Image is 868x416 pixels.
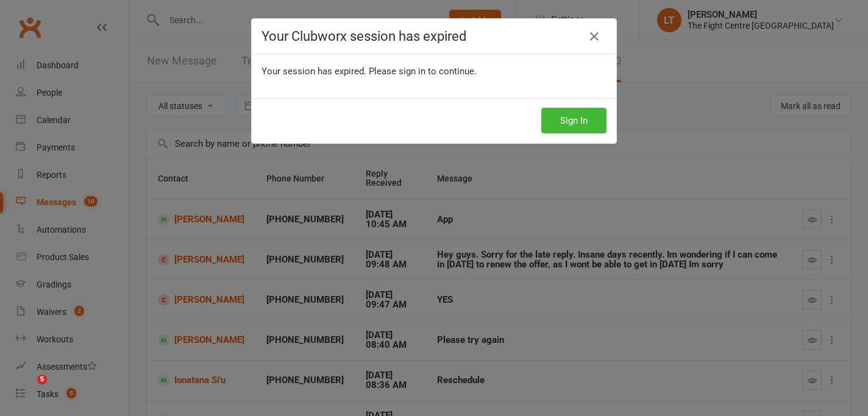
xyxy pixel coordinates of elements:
[12,375,41,404] iframe: Intercom live chat
[261,29,607,44] h4: Your Clubworx session has expired
[585,27,604,46] a: Close
[37,375,47,384] span: 5
[541,108,607,133] button: Sign In
[261,66,477,77] span: Your session has expired. Please sign in to continue.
